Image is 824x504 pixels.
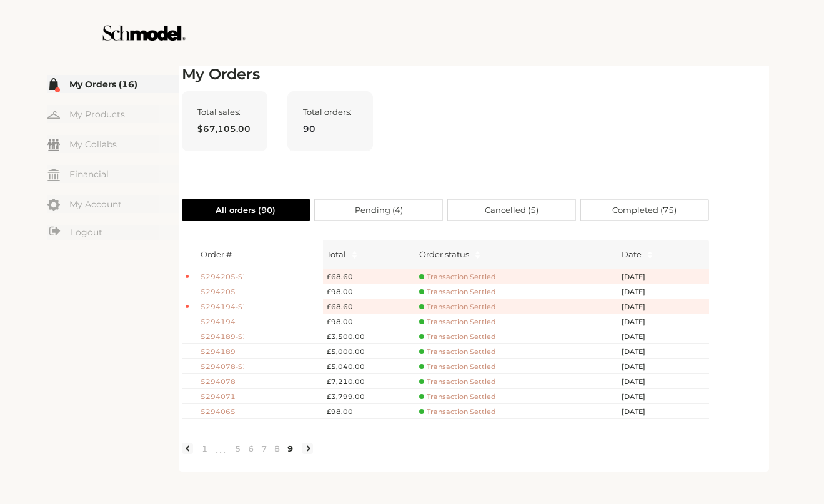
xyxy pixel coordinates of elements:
[323,329,415,344] td: £3,500.00
[211,442,231,457] span: •••
[47,78,60,91] img: my-order.svg
[47,165,179,183] a: Financial
[612,200,677,220] span: Completed ( 75 )
[197,107,252,117] span: Total sales:
[323,359,415,374] td: £5,040.00
[622,347,659,357] span: [DATE]
[419,392,496,402] span: Transaction Settled
[419,287,496,297] span: Transaction Settled
[244,443,257,454] a: 6
[622,248,642,260] span: Date
[182,443,193,454] li: Previous Page
[47,75,179,242] div: Menu
[622,302,659,312] span: [DATE]
[622,362,659,372] span: [DATE]
[419,332,496,342] span: Transaction Settled
[474,249,481,256] span: caret-up
[647,254,653,260] span: caret-down
[47,195,179,213] a: My Account
[327,248,346,260] span: Total
[419,377,496,387] span: Transaction Settled
[323,284,415,299] td: £98.00
[201,302,244,312] span: 5294194-S1
[201,377,244,387] span: 5294078
[47,169,60,181] img: my-financial.svg
[47,109,60,121] img: my-hanger.svg
[201,347,244,357] span: 5294189
[622,287,659,297] span: [DATE]
[47,75,179,93] a: My Orders (16)
[323,389,415,404] td: £3,799.00
[201,287,244,297] span: 5294205
[47,105,179,123] a: My Products
[323,269,415,284] td: £68.60
[201,272,244,282] span: 5294205-S1
[622,392,659,402] span: [DATE]
[211,438,231,458] li: Previous 5 Pages
[485,200,539,220] span: Cancelled ( 5 )
[355,200,403,220] span: Pending ( 4 )
[419,362,496,372] span: Transaction Settled
[284,443,297,454] a: 9
[197,122,252,136] span: $67,105.00
[198,443,211,454] a: 1
[622,332,659,342] span: [DATE]
[303,122,357,136] span: 90
[474,254,481,260] span: caret-down
[323,404,415,419] td: £98.00
[622,272,659,282] span: [DATE]
[351,254,358,260] span: caret-down
[47,225,179,240] a: Logout
[323,374,415,389] td: £7,210.00
[419,248,469,260] div: Order status
[419,347,496,357] span: Transaction Settled
[622,407,659,417] span: [DATE]
[323,314,415,329] td: £98.00
[231,443,244,454] a: 5
[351,249,358,256] span: caret-up
[201,362,244,372] span: 5294078-S1
[323,299,415,314] td: £68.60
[303,107,357,117] span: Total orders:
[47,199,60,211] img: my-account.svg
[216,200,275,220] span: All orders ( 90 )
[182,66,709,84] h2: My Orders
[271,443,284,454] a: 8
[47,139,60,151] img: my-friends.svg
[419,272,496,282] span: Transaction Settled
[419,317,496,327] span: Transaction Settled
[201,332,244,342] span: 5294189-S1
[622,317,659,327] span: [DATE]
[302,443,313,454] li: Next Page
[419,407,496,417] span: Transaction Settled
[647,249,653,256] span: caret-up
[257,443,271,454] a: 7
[197,240,323,269] th: Order #
[622,377,659,387] span: [DATE]
[419,302,496,312] span: Transaction Settled
[201,407,244,417] span: 5294065
[201,317,244,327] span: 5294194
[323,344,415,359] td: £5,000.00
[47,135,179,153] a: My Collabs
[201,392,244,402] span: 5294071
